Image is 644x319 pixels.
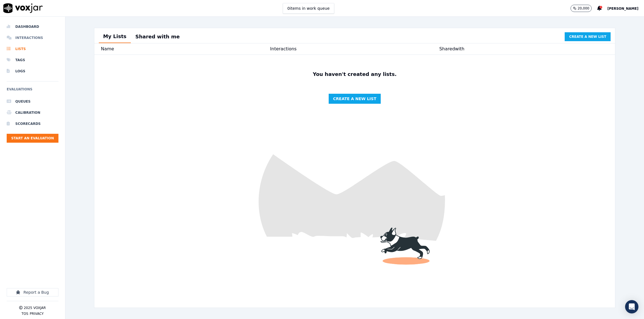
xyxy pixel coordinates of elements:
button: My Lists [99,30,131,43]
img: voxjar logo [3,3,43,13]
span: Create a new list [333,96,376,102]
a: Lists [7,43,58,55]
span: Create a new list [569,34,606,39]
img: fun dog [94,55,615,308]
button: [PERSON_NAME] [607,5,644,12]
a: Dashboard [7,21,58,32]
p: You haven't created any lists. [311,70,399,78]
a: Scorecards [7,118,58,129]
button: TOS [21,311,28,316]
button: Start an Evaluation [7,134,58,143]
p: 2025 Voxjar [24,306,46,310]
button: 20,000 [571,5,597,12]
span: [PERSON_NAME] [607,7,638,11]
div: Name [101,46,270,52]
a: Logs [7,66,58,77]
button: Report a Bug [7,288,58,296]
div: Interactions [270,46,439,52]
p: 20,000 [577,6,589,11]
button: Create a new list [329,94,381,104]
a: Tags [7,55,58,66]
button: Create a new list [565,32,611,41]
a: Interactions [7,32,58,43]
button: Shared with me [131,31,184,43]
div: Open Intercom Messenger [625,300,638,313]
button: 20,000 [571,5,592,12]
a: Queues [7,96,58,107]
a: Calibration [7,107,58,118]
h6: Evaluations [7,86,58,96]
button: Privacy [30,311,44,316]
button: 0items in work queue [283,3,335,14]
div: Shared with [439,46,608,52]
